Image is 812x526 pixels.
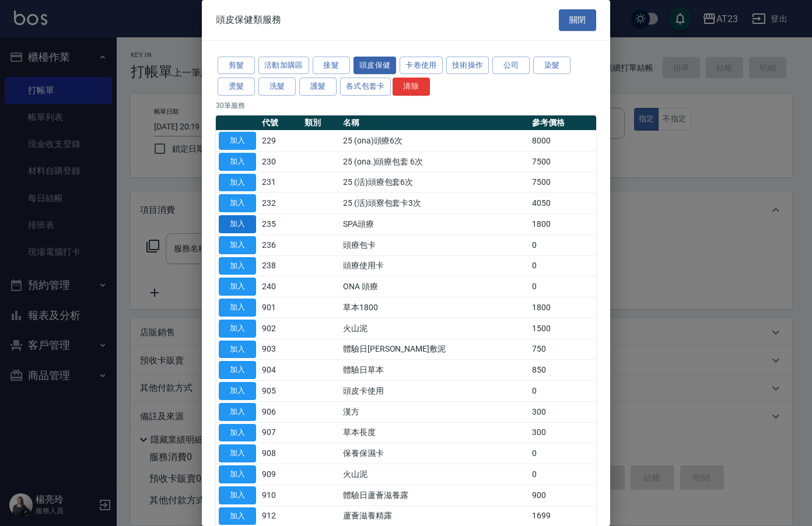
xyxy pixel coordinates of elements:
button: 加入 [219,507,256,525]
button: 加入 [219,257,256,275]
td: 903 [259,339,302,360]
td: 25 (活)頭療包套6次 [340,172,529,193]
button: 加入 [219,215,256,233]
td: 4050 [529,193,596,214]
td: ONA 頭療 [340,276,529,297]
td: 體驗日草本 [340,360,529,381]
button: 加入 [219,424,256,442]
button: 加入 [219,403,256,421]
td: 907 [259,422,302,443]
td: 25 (活)頭寮包套卡3次 [340,193,529,214]
td: 漢方 [340,401,529,422]
button: 活動加購區 [258,57,309,75]
button: 加入 [219,486,256,504]
button: 護髮 [299,78,337,96]
button: 加入 [219,341,256,359]
button: 各式包套卡 [340,78,391,96]
td: 908 [259,443,302,464]
td: 0 [529,464,596,485]
td: 頭療使用卡 [340,255,529,276]
button: 清除 [393,78,430,96]
td: 230 [259,151,302,172]
button: 公司 [492,57,530,75]
td: 0 [529,255,596,276]
button: 加入 [219,194,256,212]
td: 231 [259,172,302,193]
button: 技術操作 [446,57,489,75]
td: 1800 [529,297,596,318]
td: 0 [529,443,596,464]
td: 240 [259,276,302,297]
td: 7500 [529,172,596,193]
td: 905 [259,381,302,402]
td: 909 [259,464,302,485]
td: 850 [529,360,596,381]
td: 236 [259,234,302,255]
td: 草本長度 [340,422,529,443]
button: 加入 [219,320,256,338]
td: 300 [529,401,596,422]
button: 加入 [219,174,256,192]
button: 卡卷使用 [400,57,443,75]
td: 火山泥 [340,318,529,339]
button: 頭皮保健 [353,57,397,75]
span: 頭皮保健類服務 [216,14,281,26]
td: 902 [259,318,302,339]
button: 染髮 [533,57,570,75]
td: 0 [529,234,596,255]
td: 0 [529,276,596,297]
td: 750 [529,339,596,360]
td: 7500 [529,151,596,172]
button: 關閉 [559,9,596,31]
td: 232 [259,193,302,214]
button: 加入 [219,465,256,483]
td: 25 (ona.)頭療包套 6次 [340,151,529,172]
td: 910 [259,485,302,506]
td: 900 [529,485,596,506]
button: 加入 [219,132,256,150]
td: 火山泥 [340,464,529,485]
td: 頭療包卡 [340,234,529,255]
button: 加入 [219,153,256,171]
th: 代號 [259,115,302,131]
td: 1800 [529,214,596,235]
p: 30 筆服務 [216,100,596,111]
button: 洗髮 [258,78,296,96]
button: 加入 [219,382,256,400]
td: 904 [259,360,302,381]
td: 235 [259,214,302,235]
td: 0 [529,381,596,402]
button: 剪髮 [218,57,255,75]
td: 體驗日[PERSON_NAME]敷泥 [340,339,529,360]
td: 體驗日蘆薈滋養露 [340,485,529,506]
td: 25 (ona)頭療6次 [340,131,529,152]
th: 參考價格 [529,115,596,131]
td: 8000 [529,131,596,152]
button: 燙髮 [218,78,255,96]
button: 加入 [219,299,256,317]
th: 名稱 [340,115,529,131]
button: 加入 [219,444,256,462]
button: 接髮 [313,57,350,75]
button: 加入 [219,278,256,296]
td: 草本1800 [340,297,529,318]
td: 238 [259,255,302,276]
button: 加入 [219,236,256,254]
td: SPA頭療 [340,214,529,235]
button: 加入 [219,361,256,379]
td: 頭皮卡使用 [340,381,529,402]
td: 229 [259,131,302,152]
td: 906 [259,401,302,422]
td: 1500 [529,318,596,339]
th: 類別 [302,115,340,131]
td: 300 [529,422,596,443]
td: 901 [259,297,302,318]
td: 保養保濕卡 [340,443,529,464]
